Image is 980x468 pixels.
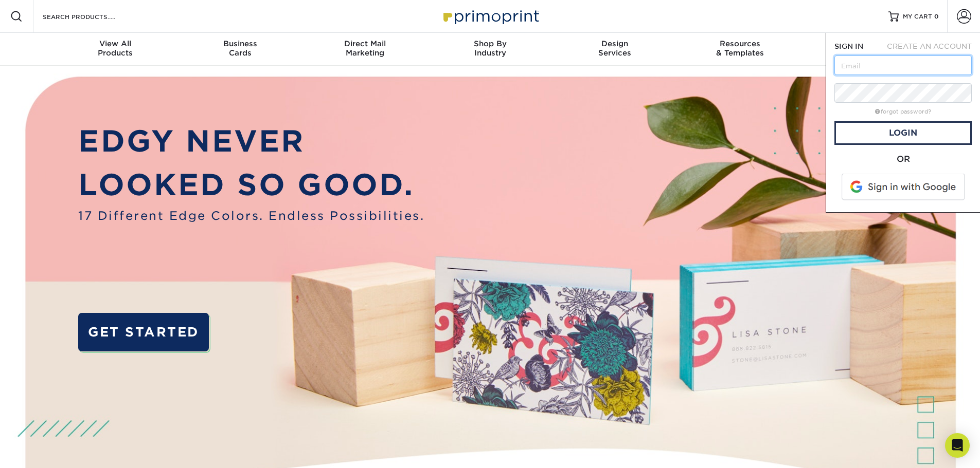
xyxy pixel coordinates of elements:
span: Direct Mail [302,39,427,48]
div: Products [53,39,178,58]
a: GET STARTED [78,313,208,351]
a: Shop ByIndustry [427,33,553,66]
input: Email [834,55,972,75]
div: OR [834,153,972,165]
div: Marketing [302,39,427,58]
p: LOOKED SO GOOD. [78,163,424,207]
a: Login [834,121,972,145]
a: Direct MailMarketing [302,33,427,66]
div: Cards [177,39,302,58]
p: EDGY NEVER [78,119,424,163]
span: Contact [803,39,928,48]
span: Design [553,39,678,48]
a: DesignServices [553,33,678,66]
span: Shop By [427,39,553,48]
span: View All [53,39,178,48]
img: Primoprint [439,5,542,27]
span: Resources [678,39,803,48]
a: forgot password? [875,108,931,115]
a: BusinessCards [177,33,302,66]
input: SEARCH PRODUCTS..... [42,10,142,23]
a: Contact& Support [803,33,928,66]
div: & Support [803,39,928,58]
span: 17 Different Edge Colors. Endless Possibilities. [78,207,424,224]
span: Business [177,39,302,48]
span: SIGN IN [834,42,863,50]
div: & Templates [678,39,803,58]
span: 0 [934,13,939,20]
div: Open Intercom Messenger [945,433,970,458]
div: Industry [427,39,553,58]
span: CREATE AN ACCOUNT [887,42,972,50]
span: MY CART [903,12,932,21]
div: Services [553,39,678,58]
a: Resources& Templates [678,33,803,66]
a: View AllProducts [53,33,178,66]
